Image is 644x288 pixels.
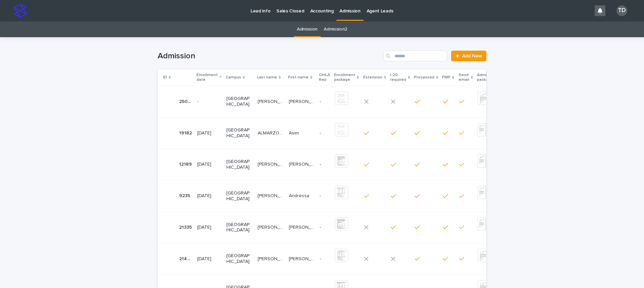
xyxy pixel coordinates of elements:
p: - [320,99,329,105]
p: - [320,130,329,136]
a: Admission2 [324,21,347,37]
p: - [320,162,329,167]
a: Admission [297,21,318,37]
p: I-20 required [390,71,406,84]
p: Enrollment package [334,71,355,84]
p: 12189 [179,160,193,167]
p: [DATE] [197,256,221,262]
tr: 2506725067 -[GEOGRAPHIC_DATA][PERSON_NAME][PERSON_NAME] [PERSON_NAME][PERSON_NAME] - [158,86,511,117]
p: Lozano Moreno [258,223,285,230]
a: Add New [451,51,486,61]
p: - [197,99,221,105]
p: - [320,256,329,262]
p: Processed [414,74,434,81]
p: 21437 [179,255,193,262]
span: Add New [462,54,482,58]
p: Andressa [289,192,311,199]
p: Last name [257,74,277,81]
tr: 92359235 [DATE][GEOGRAPHIC_DATA][PERSON_NAME][PERSON_NAME] AndressaAndressa - [158,180,511,212]
p: [DATE] [197,130,221,136]
p: OHLA Rep [319,71,330,84]
p: ALMARZOUK [258,129,285,136]
input: Search [383,51,447,61]
p: Send email [459,71,469,84]
p: Campus [226,74,241,81]
p: Enrollment date [197,71,218,84]
p: - [320,225,329,230]
p: 19182 [179,129,193,136]
p: Extension [363,74,382,81]
p: ID [163,74,167,81]
p: Sant'ana de Souza [258,160,285,167]
p: 25067 [179,98,193,105]
h1: Admission [158,51,381,61]
p: [GEOGRAPHIC_DATA] [226,96,252,107]
p: Michely Cristhina [289,255,316,262]
p: [GEOGRAPHIC_DATA] [226,190,252,202]
img: stacker-logo-s-only.png [13,4,27,17]
p: Admission package [477,71,497,84]
p: [GEOGRAPHIC_DATA] [226,127,252,139]
div: TD [616,5,627,16]
p: [GEOGRAPHIC_DATA] [226,253,252,265]
p: [PERSON_NAME] [258,192,285,199]
p: Asim [289,129,300,136]
p: [GEOGRAPHIC_DATA] [226,159,252,170]
tr: 2143721437 [DATE][GEOGRAPHIC_DATA][PERSON_NAME][PERSON_NAME] [PERSON_NAME][PERSON_NAME] - [158,243,511,275]
p: 9235 [179,192,192,199]
p: [DATE] [197,193,221,199]
p: FMP [442,74,450,81]
tr: 1918219182 [DATE][GEOGRAPHIC_DATA]ALMARZOUKALMARZOUK AsimAsim - [158,117,511,149]
tr: 1218912189 [DATE][GEOGRAPHIC_DATA][PERSON_NAME][PERSON_NAME] [PERSON_NAME][PERSON_NAME] - [158,149,511,180]
p: 21335 [179,223,193,230]
p: [PERSON_NAME] [289,98,316,105]
p: Paola Andrea [289,223,316,230]
p: Silva Mendes [258,255,285,262]
p: [DATE] [197,225,221,230]
p: Dos Santos Ribeiro [258,98,285,105]
p: First name [288,74,309,81]
tr: 2133521335 [DATE][GEOGRAPHIC_DATA][PERSON_NAME][PERSON_NAME] [PERSON_NAME][PERSON_NAME] - [158,212,511,243]
p: [GEOGRAPHIC_DATA] [226,222,252,233]
p: - [320,193,329,199]
p: Risley Fabiane [289,160,316,167]
p: [DATE] [197,162,221,167]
